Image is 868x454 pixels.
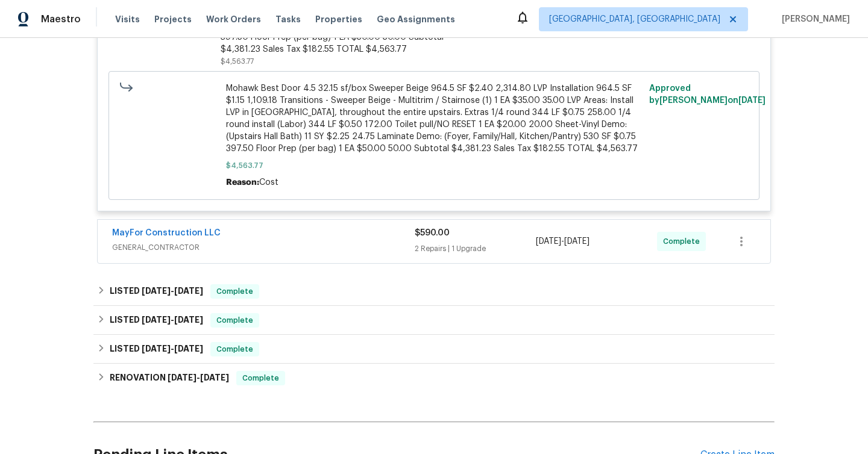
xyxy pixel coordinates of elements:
[41,13,81,25] span: Maestro
[237,372,284,384] span: Complete
[212,285,258,297] span: Complete
[536,235,590,247] span: -
[226,178,259,187] span: Reason:
[142,287,203,295] span: -
[93,277,775,306] div: LISTED [DATE]-[DATE]Complete
[564,237,590,246] span: [DATE]
[536,237,561,246] span: [DATE]
[738,96,766,105] span: [DATE]
[226,82,643,155] span: Mohawk Best Door 4.5 32.15 sf/box Sweeper Beige 964.5 SF $2.40 2,314.80 LVP Installation 964.5 SF...
[93,335,775,364] div: LISTED [DATE]-[DATE]Complete
[221,58,254,65] span: $4,563.77
[110,313,203,328] h6: LISTED
[377,13,455,25] span: Geo Assignments
[142,316,203,324] span: -
[112,229,221,237] a: MayFor Construction LLC
[110,342,203,356] h6: LISTED
[142,344,171,353] span: [DATE]
[174,344,203,353] span: [DATE]
[110,284,203,299] h6: LISTED
[549,13,720,25] span: [GEOGRAPHIC_DATA], [GEOGRAPHIC_DATA]
[154,13,192,25] span: Projects
[663,235,705,247] span: Complete
[415,229,450,237] span: $590.00
[93,364,775,393] div: RENOVATION [DATE]-[DATE]Complete
[174,316,203,324] span: [DATE]
[168,373,197,382] span: [DATE]
[259,178,278,187] span: Cost
[206,13,261,25] span: Work Orders
[415,243,536,255] div: 2 Repairs | 1 Upgrade
[174,287,203,295] span: [DATE]
[115,13,140,25] span: Visits
[226,160,643,172] span: $4,563.77
[212,343,258,355] span: Complete
[777,13,850,25] span: [PERSON_NAME]
[142,287,171,295] span: [DATE]
[110,371,229,385] h6: RENOVATION
[200,373,229,382] span: [DATE]
[142,316,171,324] span: [DATE]
[93,306,775,335] div: LISTED [DATE]-[DATE]Complete
[212,314,258,326] span: Complete
[112,241,415,253] span: GENERAL_CONTRACTOR
[168,373,229,382] span: -
[275,15,301,23] span: Tasks
[142,344,203,353] span: -
[649,84,766,105] span: Approved by [PERSON_NAME] on
[315,13,362,25] span: Properties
